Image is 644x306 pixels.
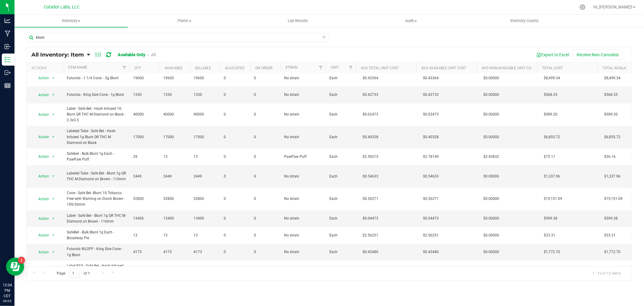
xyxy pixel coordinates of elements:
span: $2.78149 [420,152,442,161]
span: Inventory Counts [502,18,547,24]
span: select [50,133,57,141]
span: Futurola - King Size Cone - 1g Blunt [67,92,126,98]
span: $0.42480 [420,248,442,256]
span: Futurola - 1 1/4 Cone - .5g Blunt [67,75,126,81]
span: Safebet - Bulk Blunt 1g Each - PawPaw Puff [67,151,126,162]
a: Avg Total Unit Cost [361,66,399,70]
span: Page of 1 [52,269,95,278]
span: $2.56251 [360,231,381,240]
span: No strain [284,75,322,81]
span: $19,151.09 [541,194,565,203]
span: 13400 [194,216,216,221]
span: Action [33,195,49,203]
a: Qty [134,66,141,70]
inline-svg: Manufacturing [5,31,11,37]
span: 1330 [194,92,216,98]
span: Clear [322,33,326,41]
span: $0.02473 [420,110,442,119]
span: Hi, [PERSON_NAME]! [593,5,633,9]
span: $33.31 [541,231,558,240]
span: 19600 [133,75,156,81]
span: select [50,152,57,161]
span: No strain [284,249,322,255]
span: 0 [224,92,247,98]
a: Audit [354,15,468,27]
a: Unit [331,65,339,70]
span: 19600 [194,75,216,81]
span: 0 [224,174,247,179]
a: Allocated [225,66,245,70]
span: $75.17 [541,152,558,161]
span: $0.00000 [480,90,502,99]
span: 13400 [133,216,156,221]
a: Filter [316,63,326,73]
span: $0.40328 [360,133,381,142]
p: 12:04 PM CDT [3,282,12,299]
span: $2.56251 [420,231,442,240]
span: 29 [133,154,156,160]
span: 1330 [163,92,186,98]
div: Manage settings [579,4,586,10]
span: $0.00000 [480,172,502,181]
span: No strain [284,92,322,98]
span: $0.42480 [360,248,381,256]
span: $0.42733 [420,90,442,99]
span: $1,772.70 [601,248,623,256]
span: Cone - Safe Bet -Blunt 1G Tobacco Free with Warning on Dutch Brown - 109/26mm [67,190,126,208]
span: 0 [224,75,247,81]
a: Sellable [195,66,211,70]
span: 0 [254,233,277,238]
span: $0.40328 [420,133,442,142]
span: No strain [284,112,322,117]
span: $2.59215 [360,152,381,161]
span: $0.00000 [480,214,502,223]
a: Lab Results [241,15,354,27]
span: 0 [224,196,247,202]
span: select [50,91,57,99]
span: Action [33,231,49,239]
span: 0 [224,233,247,238]
span: 40000 [194,112,216,117]
span: 0 [224,112,247,117]
span: Each [329,75,352,81]
span: Plants [128,18,241,24]
iframe: Resource center unread badge [18,257,25,264]
span: Labeled Tube - Safe Bet - Hash Infused 1g Blunt QR THC M Diamond on Black [67,128,126,146]
span: $989.20 [541,110,560,119]
span: Label BAS - Safe Bet - Hash Infused 1G Blunt QR THC M Diamond on Black - 2.3x3.5 [67,263,126,281]
a: Item Name [68,65,87,70]
span: 17000 [163,134,186,140]
span: No strain [284,174,322,179]
span: Action [33,172,49,181]
span: $19,151.09 [601,194,626,203]
span: select [50,74,57,82]
span: $0.43364 [420,74,442,83]
span: Labeled Tube - Safe Bet - Blunt 1g QR THC M Diamond on Brown - 110mm [67,171,126,182]
span: Action [33,91,49,99]
span: Each [329,112,352,117]
a: Avg Available Unit Cost [421,66,466,70]
span: Each [329,154,352,160]
span: select [50,195,57,203]
span: $0.02473 [360,110,381,119]
a: Strain [285,65,298,70]
span: 40000 [133,112,156,117]
span: 0 [224,134,247,140]
span: Action [33,110,49,119]
span: Each [329,216,352,221]
span: 4173 [133,249,156,255]
span: 0 [254,75,277,81]
a: Plants [128,15,241,27]
span: select [50,248,57,256]
span: $0.36271 [360,194,381,203]
span: 0 [254,112,277,117]
span: 13 [163,233,186,238]
a: Avg Non-Available Unit Cost [482,66,535,70]
span: 17000 [194,134,216,140]
span: 2449 [163,174,186,179]
span: $36.16 [601,152,619,161]
a: Filter [346,63,356,73]
span: SafeBet - Bulk Blunt 1g Each - Broadway Pie [67,229,126,241]
a: All Inventory: Item [31,51,87,58]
